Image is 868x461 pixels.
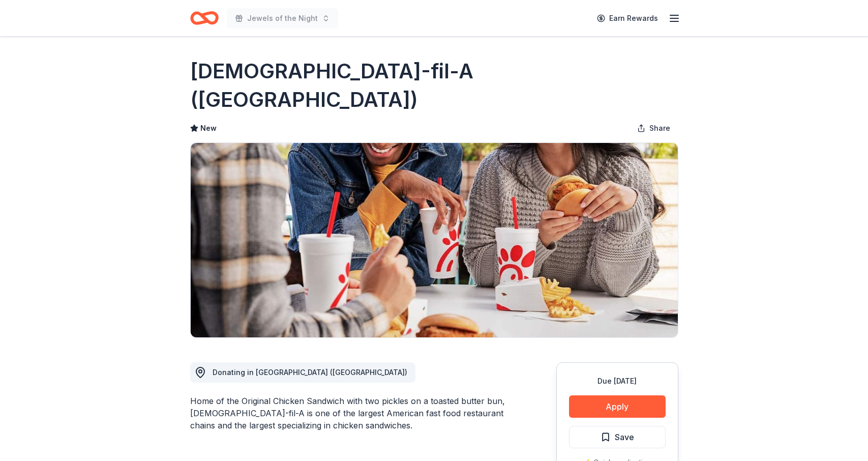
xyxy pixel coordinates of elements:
div: Home of the Original Chicken Sandwich with two pickles on a toasted butter bun, [DEMOGRAPHIC_DATA... [190,395,507,431]
div: Due [DATE] [569,375,666,387]
span: Save [615,430,634,444]
a: Home [190,6,219,30]
span: Donating in [GEOGRAPHIC_DATA] ([GEOGRAPHIC_DATA]) [213,368,407,377]
a: Earn Rewards [591,9,664,27]
span: Share [649,122,670,134]
button: Apply [569,395,666,418]
span: Jewels of the Night [247,12,318,24]
span: New [200,122,217,134]
button: Share [629,118,678,138]
button: Save [569,426,666,448]
h1: [DEMOGRAPHIC_DATA]-fil-A ([GEOGRAPHIC_DATA]) [190,57,678,114]
img: Image for Chick-fil-A (San Diego Carmel Mountain) [191,143,678,337]
button: Jewels of the Night [227,8,338,28]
